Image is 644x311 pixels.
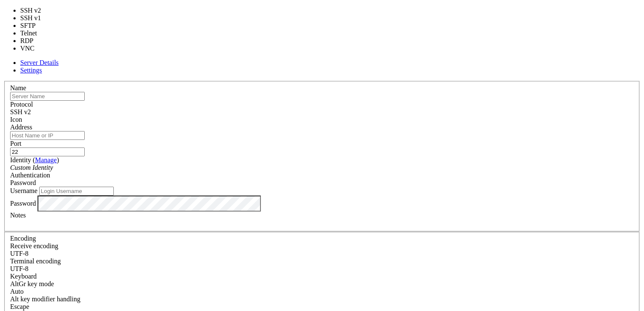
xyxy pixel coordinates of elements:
[10,257,61,265] label: The default terminal encoding. ISO-2022 enables character map translations (like graphics maps). ...
[10,288,634,295] div: Auto
[10,179,36,186] span: Password
[7,82,94,89] span: Comprehensive SFTP Client:
[10,108,31,115] span: SSH v2
[20,14,51,22] li: SSH v1
[10,108,634,116] div: SSH v2
[3,125,485,132] x-row: More information at:
[7,97,101,103] span: Remote Desktop Capabilities:
[10,84,26,91] label: Name
[10,156,59,164] label: Identity
[3,18,81,24] span: This is a demo session.
[10,164,634,172] div: Custom Identity
[10,212,26,219] label: Notes
[10,303,29,310] span: Escape
[10,303,634,311] div: Escape
[7,104,78,110] span: Mobile Compatibility:
[35,156,57,164] a: Manage
[3,97,485,104] x-row: * Take full control of your remote servers using our RDP or VNC from your browser.
[3,75,485,82] x-row: * Work on multiple sessions, automate your SSH commands, and establish connections with just a si...
[3,32,485,39] x-row: Shellngn is a web-based SSH client that allows you to connect to your servers from anywhere witho...
[219,61,290,67] span: https://shellngn.com/pro-docker/
[3,89,485,97] x-row: platform.
[3,147,7,154] div: (0, 20)
[10,250,29,257] span: UTF-8
[3,3,71,10] span: Welcome to Shellngn!
[20,45,51,52] li: VNC
[3,39,485,46] x-row: It also has a full-featured SFTP client, remote desktop with RDP and VNC, and more.
[71,125,131,132] span: https://shellngn.com
[7,75,74,82] span: Advanced SSH Client:
[10,273,37,280] label: Keyboard
[10,147,85,156] input: Port Number
[10,265,29,272] span: UTF-8
[10,101,33,108] label: Protocol
[3,68,485,75] x-row: ere.
[10,116,22,123] label: Icon
[10,235,36,242] label: Encoding
[10,265,634,273] div: UTF-8
[3,61,485,68] x-row: * Whether you're using or , enjoy the convenience of managing your servers from anywh
[10,280,54,287] label: Set the expected encoding for data received from the host. If the encodings do not match, visual ...
[39,187,114,196] input: Login Username
[10,187,38,194] label: Username
[10,92,85,101] input: Server Name
[20,37,51,45] li: RDP
[10,250,634,257] div: UTF-8
[165,61,212,67] span: https://shellngn.com/cloud/
[10,199,36,206] label: Password
[3,82,485,89] x-row: * Enjoy easy management of files and folders, swift data transfers, and the ability to edit your ...
[20,22,51,29] li: SFTP
[10,164,53,171] i: Custom Identity
[20,7,51,14] li: SSH v2
[3,139,219,146] span: To get started, please use the left side bar to add your server.
[20,59,59,66] a: Server Details
[10,242,58,249] label: Set the expected encoding for data received from the host. If the encodings do not match, visual ...
[10,295,80,303] label: Controls how the Alt key is handled. Escape: Send an ESC prefix. 8-Bit: Add 128 to the typed char...
[3,104,485,111] x-row: * Experience the same robust functionality and convenience on your mobile devices, for seamless s...
[10,179,634,187] div: Password
[10,288,24,295] span: Auto
[7,61,98,67] span: Seamless Server Management:
[10,123,32,131] label: Address
[10,140,21,147] label: Port
[10,131,85,140] input: Host Name or IP
[33,156,59,164] span: ( )
[20,29,51,37] li: Telnet
[10,172,50,179] label: Authentication
[20,67,42,74] a: Settings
